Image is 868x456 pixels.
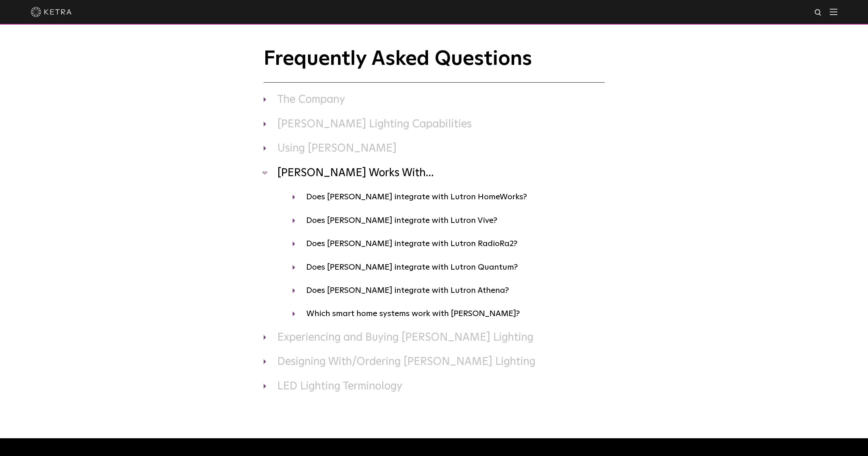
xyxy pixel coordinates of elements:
[264,48,605,83] h1: Frequently Asked Questions
[293,214,605,227] h4: Does [PERSON_NAME] integrate with Lutron Vive?
[293,261,605,274] h4: Does [PERSON_NAME] integrate with Lutron Quantum?
[293,307,605,320] h4: Which smart home systems work with [PERSON_NAME]?
[264,331,605,345] h3: Experiencing and Buying [PERSON_NAME] Lighting
[31,7,72,17] img: ketra-logo-2019-white
[264,142,605,156] h3: Using [PERSON_NAME]
[264,380,605,394] h3: LED Lighting Terminology
[264,93,605,107] h3: The Company
[264,166,605,181] h3: [PERSON_NAME] Works With...
[264,355,605,369] h3: Designing With/Ordering [PERSON_NAME] Lighting
[264,117,605,132] h3: [PERSON_NAME] Lighting Capabilities
[830,9,837,15] img: Hamburger%20Nav.svg
[293,237,605,250] h4: Does [PERSON_NAME] integrate with Lutron RadioRa2?
[293,190,605,203] h4: Does [PERSON_NAME] integrate with Lutron HomeWorks?
[814,9,823,17] img: search icon
[293,284,605,297] h4: Does [PERSON_NAME] integrate with Lutron Athena?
